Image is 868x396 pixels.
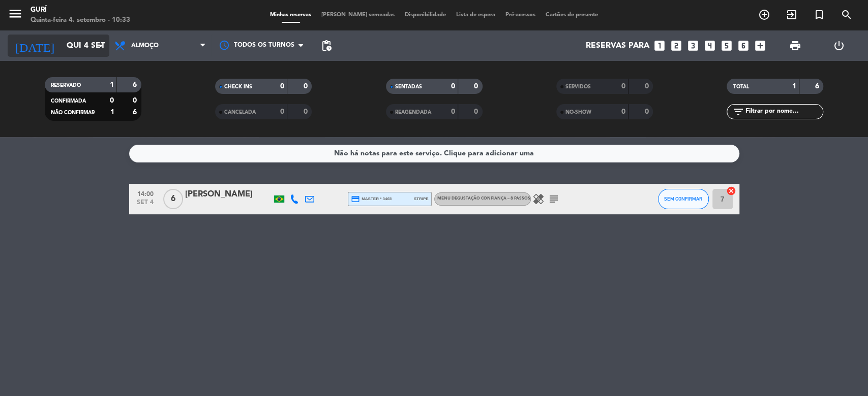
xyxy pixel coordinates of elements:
[304,83,310,90] strong: 0
[744,106,823,117] input: Filtrar por nome...
[754,39,767,52] i: add_box
[644,108,650,115] strong: 0
[224,84,252,89] span: CHECK INS
[500,12,541,18] span: Pré-acessos
[133,81,139,88] strong: 6
[621,83,625,90] strong: 0
[185,188,272,201] div: [PERSON_NAME]
[8,35,62,57] i: [DATE]
[95,40,107,52] i: arrow_drop_down
[31,5,130,15] div: Gurí
[304,108,310,115] strong: 0
[280,83,284,90] strong: 0
[51,98,86,104] span: CONFIRMADA
[586,41,649,51] span: Reservas para
[817,30,860,61] div: LOG OUT
[110,97,114,104] strong: 0
[813,9,825,21] i: turned_in_not
[265,12,316,18] span: Minhas reservas
[110,81,114,88] strong: 1
[474,83,480,90] strong: 0
[163,189,183,209] span: 6
[133,199,158,211] span: set 4
[726,186,736,196] i: cancel
[395,84,422,89] span: SENTADAS
[670,39,683,52] i: looks_two
[758,9,770,21] i: add_circle_outline
[789,40,801,52] span: print
[686,39,700,52] i: looks_3
[395,110,431,115] span: REAGENDADA
[815,83,821,90] strong: 6
[653,39,666,52] i: looks_one
[351,194,360,204] i: credit_card
[31,15,130,25] div: Quinta-feira 4. setembro - 10:33
[565,110,591,115] span: NO-SHOW
[133,109,139,116] strong: 6
[320,40,333,52] span: pending_actions
[351,194,392,204] span: master * 3465
[737,39,750,52] i: looks_6
[451,108,455,115] strong: 0
[644,83,650,90] strong: 0
[474,108,480,115] strong: 0
[51,83,81,88] span: RESERVADO
[316,12,400,18] span: [PERSON_NAME] semeadas
[110,109,114,116] strong: 1
[658,189,709,209] button: SEM CONFIRMAR
[664,196,702,202] span: SEM CONFIRMAR
[131,42,159,49] span: Almoço
[280,108,284,115] strong: 0
[792,83,796,90] strong: 1
[703,39,716,52] i: looks_4
[51,110,95,115] span: NÃO CONFIRMAR
[334,148,534,159] div: Não há notas para este serviço. Clique para adicionar uma
[841,9,853,21] i: search
[400,12,451,18] span: Disponibilidade
[548,193,560,205] i: subject
[414,195,429,202] span: stripe
[621,108,625,115] strong: 0
[8,6,23,21] i: menu
[832,40,845,52] i: power_settings_new
[451,83,455,90] strong: 0
[8,6,23,25] button: menu
[720,39,733,52] i: looks_5
[541,12,603,18] span: Cartões de presente
[451,12,500,18] span: Lista de espera
[565,84,591,89] span: SERVIDOS
[732,106,744,118] i: filter_list
[133,97,139,104] strong: 0
[532,193,545,205] i: healing
[733,84,749,89] span: TOTAL
[224,110,256,115] span: CANCELADA
[437,196,530,201] span: MENU DEGUSTAÇÃO CONFIANÇA – 8 passos
[786,9,798,21] i: exit_to_app
[133,187,158,199] span: 14:00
